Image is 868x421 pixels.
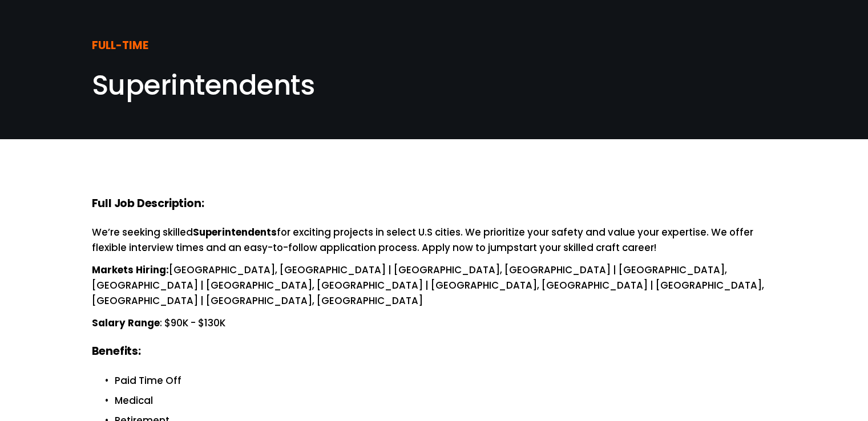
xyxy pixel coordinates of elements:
p: Medical [115,393,777,408]
p: We’re seeking skilled for exciting projects in select U.S cities. We prioritize your safety and v... [92,225,777,256]
strong: FULL-TIME [92,38,148,53]
p: Paid Time Off [115,373,777,388]
span: Superintendents [92,66,315,104]
p: [GEOGRAPHIC_DATA], [GEOGRAPHIC_DATA] | [GEOGRAPHIC_DATA], [GEOGRAPHIC_DATA] | [GEOGRAPHIC_DATA], ... [92,262,777,309]
strong: Full Job Description: [92,196,204,211]
strong: Salary Range [92,316,160,330]
strong: Markets Hiring: [92,263,169,277]
strong: Benefits: [92,343,141,359]
strong: Superintendents [193,225,277,239]
p: : $90K - $130K [92,315,777,331]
